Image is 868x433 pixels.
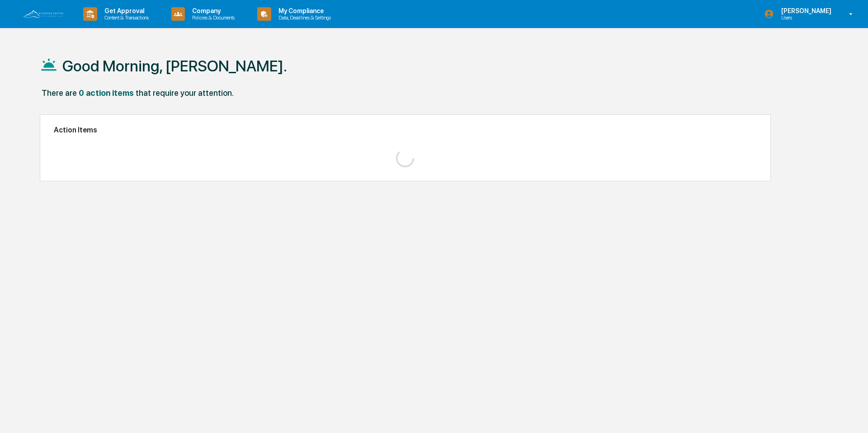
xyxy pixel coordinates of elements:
[774,7,836,14] p: [PERSON_NAME]
[97,14,153,21] p: Content & Transactions
[97,7,153,14] p: Get Approval
[774,14,836,21] p: Users
[185,14,239,21] p: Policies & Documents
[185,7,239,14] p: Company
[271,7,335,14] p: My Compliance
[54,126,757,134] h2: Action Items
[62,57,287,75] h1: Good Morning, [PERSON_NAME].
[42,88,77,98] div: There are
[22,9,65,19] img: logo
[271,14,335,21] p: Data, Deadlines & Settings
[136,88,234,98] div: that require your attention.
[79,88,134,98] div: 0 action items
